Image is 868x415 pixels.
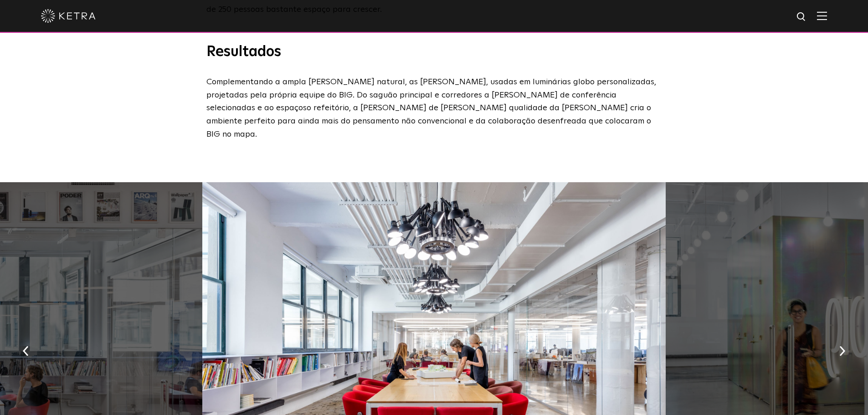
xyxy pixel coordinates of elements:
img: ketra-logo-2019-branco [41,9,96,23]
font: Complementando a ampla [PERSON_NAME] natural, as [PERSON_NAME], usadas em luminárias globo person... [206,78,656,138]
img: Hamburger%20Nav.svg [817,11,827,20]
img: arrow-left-black.svg [23,346,29,356]
img: ícone de pesquisa [796,11,807,23]
img: arrow-right-black.svg [839,346,845,356]
font: Resultados [206,45,281,59]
